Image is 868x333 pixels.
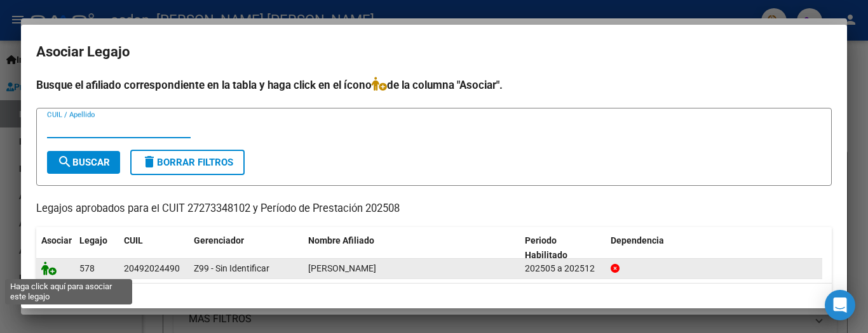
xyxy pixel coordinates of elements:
mat-icon: search [57,154,72,169]
datatable-header-cell: Legajo [74,227,119,269]
span: Dependencia [611,235,664,245]
button: Buscar [47,151,120,174]
datatable-header-cell: Gerenciador [189,227,303,269]
datatable-header-cell: Dependencia [606,227,822,269]
h4: Busque el afiliado correspondiente en la tabla y haga click en el ícono de la columna "Asociar". [36,77,832,93]
datatable-header-cell: Asociar [36,227,74,269]
mat-icon: delete [142,154,157,169]
span: Gerenciador [194,235,244,245]
datatable-header-cell: Periodo Habilitado [520,227,606,269]
span: Borrar Filtros [142,157,233,168]
p: Legajos aprobados para el CUIT 27273348102 y Período de Prestación 202508 [36,201,832,217]
datatable-header-cell: CUIL [119,227,189,269]
span: 578 [79,263,95,273]
div: Open Intercom Messenger [825,290,855,320]
span: PINTOS AGUSTIN BENJAMIN [308,263,376,273]
span: Buscar [57,157,110,168]
span: Asociar [41,235,72,245]
div: 202505 a 202512 [525,261,600,276]
div: 20492024490 [124,261,180,276]
span: Legajo [79,235,107,245]
button: Borrar Filtros [130,150,245,175]
span: Z99 - Sin Identificar [194,263,269,273]
h2: Asociar Legajo [36,40,832,64]
span: Nombre Afiliado [308,235,374,245]
span: Periodo Habilitado [525,235,567,260]
span: CUIL [124,235,143,245]
datatable-header-cell: Nombre Afiliado [303,227,520,269]
div: 1 registros [36,284,832,315]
